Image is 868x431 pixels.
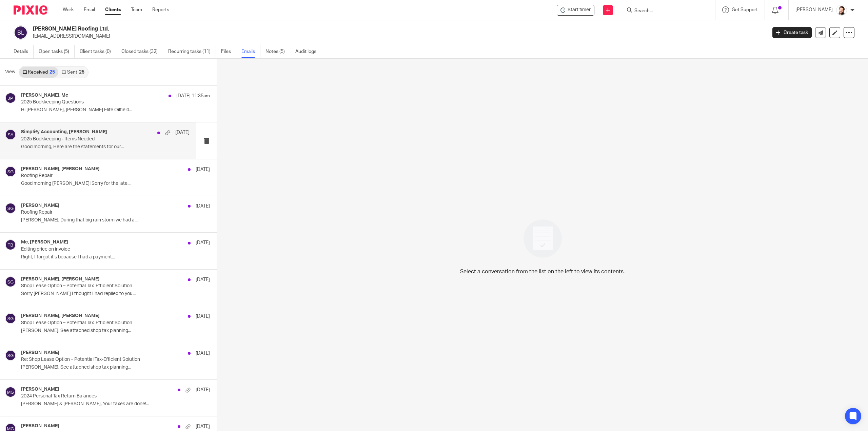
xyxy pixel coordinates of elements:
img: Pixie [14,5,47,15]
h4: Simplify Accounting, [PERSON_NAME] [21,129,107,135]
img: svg%3E [5,276,16,287]
a: Audit logs [295,45,321,58]
p: [DATE] [196,387,210,393]
a: Create task [772,27,812,38]
a: Email [84,6,95,13]
img: svg%3E [5,313,16,324]
h4: [PERSON_NAME] [21,423,59,429]
img: Jayde%20Headshot.jpg [836,5,847,16]
p: [PERSON_NAME], During that big rain storm we had a... [21,217,210,223]
p: Select a conversation from the list on the left to view its contents. [460,268,625,276]
p: [PERSON_NAME] [795,6,833,13]
input: Search [634,8,695,14]
p: 2025 Bookkeeping Questions [21,99,172,105]
p: [DATE] 11:35am [176,93,210,99]
p: 2025 Bookkeeping - Items Needed [21,136,156,142]
p: Good morning, Here are the statements for our... [21,144,190,150]
a: Details [14,45,34,58]
a: Team [131,6,142,13]
p: [DATE] [196,350,210,357]
h4: [PERSON_NAME], [PERSON_NAME] [21,166,100,172]
h4: Me, [PERSON_NAME] [21,239,68,245]
span: View [5,68,15,76]
p: [EMAIL_ADDRESS][DOMAIN_NAME] [33,33,762,40]
img: svg%3E [5,350,16,361]
div: Blanchard Roofing Ltd. [557,5,594,16]
div: 25 [79,70,84,75]
span: Start timer [568,6,591,14]
p: Editing price on invoice [21,247,172,252]
img: svg%3E [5,387,16,397]
a: Files [221,45,236,58]
p: Shop Lease Option – Potential Tax-Efficient Solution [21,283,172,289]
h4: [PERSON_NAME], Me [21,93,68,98]
a: Reports [152,6,169,13]
img: svg%3E [14,25,28,40]
p: Re: Shop Lease Option – Potential Tax-Efficient Solution [21,357,172,363]
a: Notes (5) [265,45,290,58]
a: Client tasks (0) [80,45,116,58]
a: Clients [105,6,121,13]
a: Open tasks (5) [39,45,75,58]
p: [DATE] [196,166,210,173]
p: [DATE] [196,423,210,430]
h4: [PERSON_NAME] [21,350,59,356]
p: Shop Lease Option – Potential Tax-Efficient Solution [21,320,172,326]
p: Good morning [PERSON_NAME]! Sorry for the late... [21,181,210,187]
p: [PERSON_NAME] & [PERSON_NAME], Your taxes are done!... [21,401,210,407]
p: [DATE] [175,129,190,136]
p: [DATE] [196,239,210,246]
a: Emails [241,45,260,58]
p: Roofing Repair [21,210,172,215]
a: Recurring tasks (11) [168,45,216,58]
p: Right, I forgot it’s because I had a payment... [21,254,210,260]
span: Get Support [732,7,758,12]
p: [PERSON_NAME], See attached shop tax planning... [21,365,210,370]
h4: [PERSON_NAME], [PERSON_NAME] [21,313,100,319]
img: svg%3E [5,239,16,250]
h4: [PERSON_NAME], [PERSON_NAME] [21,276,100,282]
h4: [PERSON_NAME] [21,387,59,392]
h4: [PERSON_NAME] [21,203,59,209]
a: Received25 [19,67,58,78]
img: svg%3E [5,203,16,214]
p: Hi [PERSON_NAME], [PERSON_NAME] Elite Oilfield... [21,107,210,113]
a: Work [63,6,74,13]
p: [DATE] [196,276,210,283]
p: [PERSON_NAME], See attached shop tax planning... [21,328,210,334]
p: 2024 Personal Tax Return Balances [21,393,172,399]
img: svg%3E [5,129,16,140]
a: Sent25 [58,67,87,78]
p: Sorry [PERSON_NAME] I thought I had replied to you... [21,291,210,297]
p: Roofing Repair [21,173,172,179]
img: svg%3E [5,166,16,177]
h2: [PERSON_NAME] Roofing Ltd. [33,25,616,33]
a: Closed tasks (32) [121,45,163,58]
img: image [519,215,566,262]
img: svg%3E [5,93,16,103]
p: [DATE] [196,313,210,320]
p: [DATE] [196,203,210,210]
div: 25 [50,70,55,75]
